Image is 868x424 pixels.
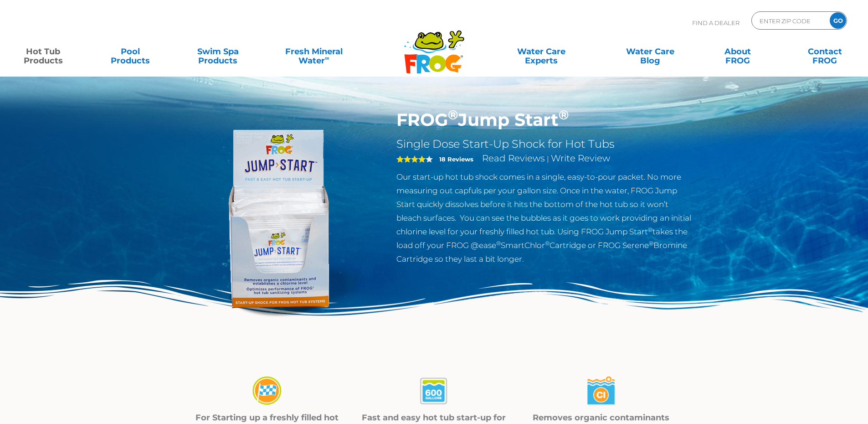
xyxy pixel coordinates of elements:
a: Swim SpaProducts [184,42,252,61]
h1: FROG Jump Start [396,109,694,130]
a: ContactFROG [791,42,859,61]
sup: ® [496,240,501,247]
p: Find A Dealer [692,11,740,34]
p: Our start-up hot tub shock comes in a single, easy-to-pour packet. No more measuring out capfuls ... [396,170,694,266]
a: Write Review [551,153,610,164]
h2: Single Dose Start-Up Shock for Hot Tubs [396,137,694,151]
a: Water CareBlog [616,42,684,61]
img: jumpstart-01 [251,375,283,408]
img: Frog Products Logo [399,18,469,74]
sup: ® [559,107,569,123]
input: GO [830,12,846,29]
sup: ® [649,240,653,247]
a: PoolProducts [97,42,164,61]
sup: ® [448,107,458,123]
sup: ® [648,226,652,233]
span: 4 [396,155,426,163]
sup: ∞ [325,54,329,62]
span: | [547,155,549,163]
a: Hot TubProducts [9,42,77,61]
img: jump-start.png [175,109,383,318]
img: jumpstart-02 [418,375,450,408]
a: Water CareExperts [486,42,596,61]
a: Fresh MineralWater∞ [271,42,356,61]
a: AboutFROG [704,42,771,61]
img: jumpstart-03 [585,375,617,408]
strong: 18 Reviews [439,155,473,163]
a: Read Reviews [482,153,545,164]
sup: ® [545,240,550,247]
